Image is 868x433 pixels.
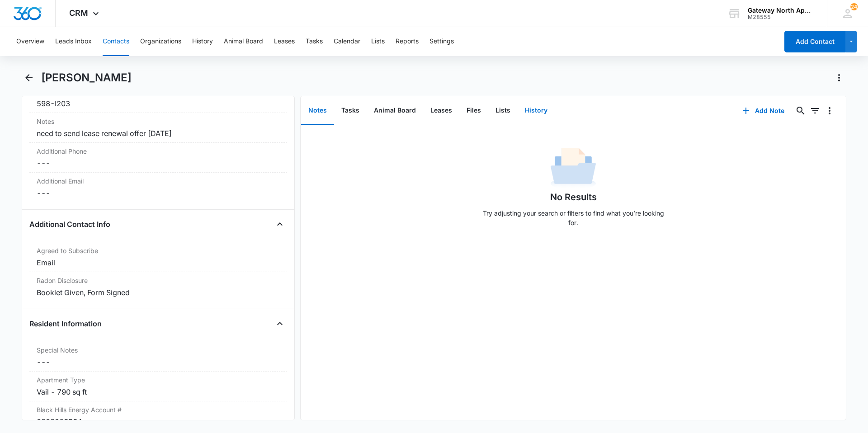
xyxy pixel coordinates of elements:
button: Tasks [306,27,323,56]
button: Actions [832,71,846,85]
button: Leases [423,97,459,125]
h4: Additional Contact Info [29,219,110,230]
label: Agreed to Subscribe [37,246,280,255]
div: Additional Phone--- [29,143,287,173]
button: Contacts [103,27,129,56]
button: Back [22,71,36,85]
div: Vail - 790 sq ft [37,386,280,397]
dd: --- [37,188,280,198]
span: 24 [850,3,858,10]
div: Unit Number598-I203 [29,83,287,113]
button: Organizations [140,27,181,56]
button: Overview [16,27,44,56]
label: Additional Email [37,176,280,186]
button: Add Note [733,100,793,122]
button: Lists [488,97,518,125]
label: Radon Disclosure [37,276,280,285]
div: 8888905554 [37,416,280,427]
img: No Data [551,145,596,190]
div: Special Notes--- [29,342,287,372]
button: Animal Board [367,97,423,125]
dd: --- [37,357,280,367]
h1: [PERSON_NAME] [41,71,132,85]
div: Black Hills Energy Account #8888905554 [29,401,287,431]
button: Search... [793,104,808,118]
button: Leases [274,27,295,56]
div: Apartment TypeVail - 790 sq ft [29,372,287,401]
label: Special Notes [37,345,280,355]
button: Tasks [334,97,367,125]
button: Overflow Menu [822,104,837,118]
button: Reports [396,27,419,56]
button: Leads Inbox [55,27,92,56]
button: Lists [371,27,385,56]
div: need to send lease renewal offer [DATE] [37,128,280,139]
h4: Resident Information [29,318,102,329]
button: Close [273,316,287,331]
div: account name [748,7,814,14]
dd: --- [37,158,280,169]
div: Booklet Given, Form Signed [37,287,280,298]
label: Additional Phone [37,146,280,156]
button: Files [459,97,488,125]
button: Animal Board [224,27,263,56]
div: Additional Email--- [29,173,287,202]
div: 598-I203 [37,98,280,109]
button: Add Contact [784,31,845,52]
div: Email [37,257,280,268]
div: account id [748,14,814,20]
div: Notesneed to send lease renewal offer [DATE] [29,113,287,143]
div: Radon DisclosureBooklet Given, Form Signed [29,272,287,301]
label: Notes [37,117,280,126]
p: Try adjusting your search or filters to find what you’re looking for. [478,208,668,227]
span: CRM [69,8,88,18]
button: Settings [429,27,454,56]
h1: No Results [550,190,597,204]
label: Black Hills Energy Account # [37,405,280,414]
button: Calendar [334,27,360,56]
div: notifications count [850,3,858,10]
button: History [518,97,555,125]
button: Filters [808,104,822,118]
button: History [192,27,213,56]
button: Close [273,217,287,231]
label: Apartment Type [37,375,280,385]
div: Agreed to SubscribeEmail [29,242,287,272]
button: Notes [301,97,334,125]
